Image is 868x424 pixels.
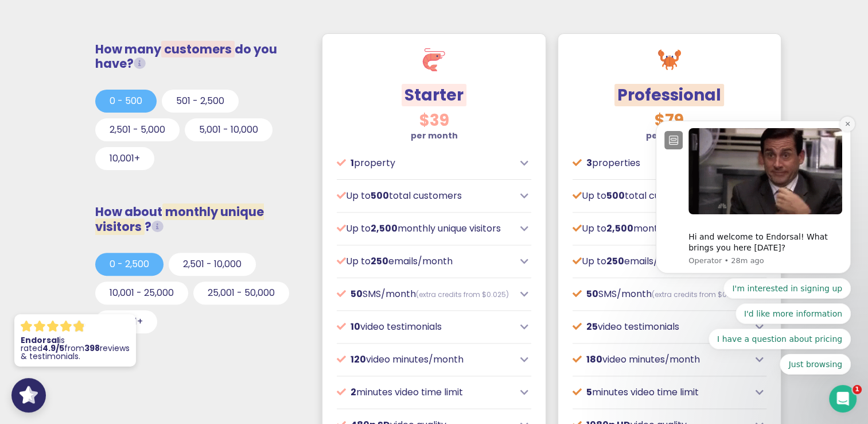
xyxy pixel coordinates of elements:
[84,342,100,354] strong: 398
[162,90,239,113] button: 501 - 2,500
[371,255,388,268] span: 250
[169,253,256,276] button: 2,501 - 10,000
[337,255,513,268] p: Up to emails/month
[351,386,356,399] span: 2
[351,320,360,333] span: 10
[351,287,363,300] span: 50
[21,334,59,346] strong: Endorsal
[586,353,602,366] span: 180
[151,221,164,233] i: Unique visitors that view our social proof tools (widgets, FOMO popups or Wall of Love) on your w...
[371,189,389,202] span: 500
[586,320,598,333] span: 25
[573,353,749,367] p: video minutes/month
[586,386,592,399] span: 5
[573,189,749,203] p: Up to total customers
[422,48,445,71] img: shrimp.svg
[42,342,64,354] strong: 4.9/5
[573,156,749,170] p: properties
[95,42,302,71] h3: How many do you have?
[185,118,273,141] button: 5,001 - 10,000
[337,222,513,236] p: Up to monthly unique visitors
[853,385,862,394] span: 1
[337,353,513,367] p: video minutes/month
[134,57,146,70] i: Total customers from whom you request testimonials/reviews.
[606,189,625,202] span: 500
[614,84,724,106] span: Professional
[337,320,513,334] p: video testimonials
[351,156,354,169] span: 1
[573,255,749,268] p: Up to emails/month
[658,48,681,71] img: crab.svg
[337,156,513,170] p: property
[351,353,366,366] span: 120
[586,287,598,300] span: 50
[161,41,235,57] span: customers
[95,147,154,170] button: 10,001+
[573,386,749,399] p: minutes video time limit
[573,287,749,301] p: SMS/month
[95,282,188,304] button: 10,001 - 25,000
[606,222,633,235] span: 2,500
[419,109,449,132] span: $39
[95,90,157,113] button: 0 - 500
[95,203,264,234] span: monthly unique visitors
[573,222,749,236] p: Up to monthly unique visitors
[606,255,624,268] span: 250
[95,118,180,141] button: 2,501 - 5,000
[586,156,592,169] span: 3
[639,59,868,393] iframe: Intercom notifications message
[95,253,164,276] button: 0 - 2,500
[337,287,513,301] p: SMS/month
[337,189,513,203] p: Up to total customers
[21,336,130,360] p: is rated from reviews & testimonials.
[95,310,157,333] button: 50,001+
[193,282,289,304] button: 25,001 - 50,000
[371,222,398,235] span: 2,500
[402,84,466,106] span: Starter
[573,320,749,334] p: video testimonials
[416,290,509,299] span: (extra credits from $0.025)
[337,386,513,399] p: minutes video time limit
[95,205,302,233] h3: How about ?
[829,385,857,413] iframe: Intercom live chat
[410,130,457,141] strong: per month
